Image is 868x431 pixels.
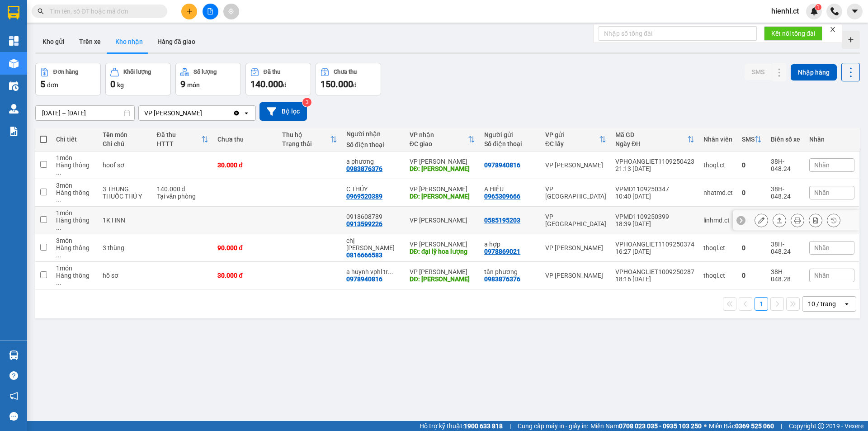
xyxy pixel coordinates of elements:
button: Nhập hàng [791,64,837,81]
div: VP [PERSON_NAME] [410,217,476,224]
button: Hàng đã giao [150,31,203,52]
img: logo-vxr [8,6,19,19]
button: Chưa thu150.000đ [316,63,381,95]
img: warehouse-icon [9,59,19,68]
div: VP [PERSON_NAME] [545,244,606,251]
div: 0978940816 [484,161,520,169]
div: 90.000 đ [217,244,273,251]
img: warehouse-icon [9,81,19,91]
div: Số điện thoại [346,141,401,148]
div: Hàng thông thường [56,244,94,259]
th: Toggle SortBy [541,128,611,152]
div: a huynh vphl trả hàng [346,268,401,275]
span: Nhãn [814,189,830,196]
strong: 0708 023 035 - 0935 103 250 [619,422,702,430]
div: hoof sơ [103,161,147,169]
span: search [38,8,44,14]
sup: 1 [815,4,821,10]
img: solution-icon [9,127,19,136]
span: Nhãn [814,272,830,279]
span: Nhãn [814,244,830,251]
th: Toggle SortBy [611,128,699,152]
div: DĐ: hồng lĩnh [410,275,476,283]
div: thoql.ct [703,244,733,251]
div: Nhân viên [703,136,733,143]
div: 0 [742,272,762,279]
span: 140.000 [250,79,283,90]
span: message [9,412,18,421]
div: Tạo kho hàng mới [842,31,860,49]
div: A HIẾU [484,185,536,193]
span: Miền Bắc [709,421,774,431]
span: plus [186,8,193,14]
div: Đã thu [264,69,280,75]
div: VPMD1109250399 [615,213,694,220]
button: file-add [203,4,218,19]
svg: open [243,109,250,117]
button: aim [223,4,239,19]
div: Mã GD [615,131,687,138]
div: Đơn hàng [53,69,78,75]
span: món [187,81,200,89]
span: caret-down [851,7,859,15]
strong: 1900 633 818 [464,422,503,430]
div: VPHOANGLIET1009250287 [615,268,694,275]
div: Trạng thái [282,140,330,147]
span: | [509,421,511,431]
span: ... [56,169,61,176]
div: 38H-048.24 [771,185,800,200]
div: 18:16 [DATE] [615,275,694,283]
button: Đã thu140.000đ [245,63,311,95]
th: Toggle SortBy [152,128,213,152]
button: Đơn hàng5đơn [35,63,101,95]
div: 3 THUNG THUỐC THÚ Y [103,185,147,200]
div: 3 thùng [103,244,147,251]
div: 0965309666 [484,193,520,200]
div: VP [PERSON_NAME] [545,272,606,279]
div: nhatmd.ct [703,189,733,196]
div: 10 / trang [808,299,836,308]
div: thoql.ct [703,161,733,169]
div: Hàng thông thường [56,217,94,231]
input: Selected VP Hồng Lĩnh. [203,109,204,118]
div: VP [PERSON_NAME] [410,268,476,275]
div: VPHOANGLIET1109250374 [615,241,694,248]
div: Khối lượng [123,69,151,75]
div: VP gửi [545,131,599,138]
div: 0 [742,189,762,196]
div: HTTT [157,140,202,147]
span: 9 [180,79,185,90]
div: 30.000 đ [217,161,273,169]
div: 0978940816 [346,275,382,283]
span: copyright [818,423,824,429]
div: 0 [742,244,762,251]
span: Kết nối tổng đài [771,28,815,38]
div: 3 món [56,237,94,244]
div: 1K HNN [103,217,147,224]
div: ĐC lấy [545,140,599,147]
input: Tìm tên, số ĐT hoặc mã đơn [50,6,156,16]
input: Select a date range. [36,106,134,120]
div: C THỦY [346,185,401,193]
svg: Clear value [233,109,240,117]
div: VP [PERSON_NAME] [410,241,476,248]
img: icon-new-feature [810,7,818,15]
span: kg [117,81,124,89]
div: VP [GEOGRAPHIC_DATA] [545,213,606,227]
img: phone-icon [830,7,839,15]
span: notification [9,392,18,400]
span: close [830,26,836,33]
div: ĐC giao [410,140,468,147]
div: 1 món [56,209,94,217]
span: đơn [47,81,58,89]
strong: 0369 525 060 [735,422,774,430]
div: 1 món [56,265,94,272]
div: VP [PERSON_NAME] [410,158,476,165]
div: linhmd.ct [703,217,733,224]
span: Cung cấp máy in - giấy in: [518,421,588,431]
div: DĐ: đại lỹ hoa lượng [410,248,476,255]
div: 0 [742,161,762,169]
div: 1 món [56,154,94,161]
svg: open [843,300,850,308]
div: 38H-048.24 [771,158,800,172]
